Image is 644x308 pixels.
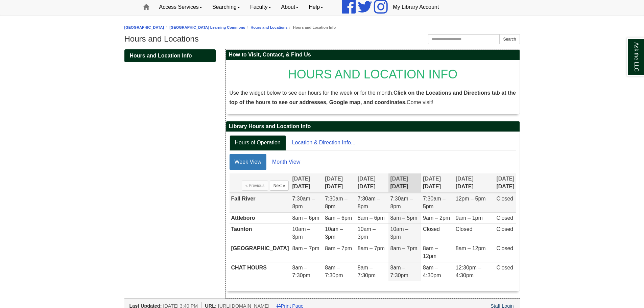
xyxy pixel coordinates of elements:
span: 8am – 6pm [292,215,319,221]
strong: Click on the Locations and Directions tab at the top of the hours to see our addresses, Google ma... [230,90,516,105]
li: Hours and Location Info [288,24,336,31]
a: Hours and Location Info [124,49,216,62]
span: 7:30am – 8pm [390,196,413,209]
h1: Hours and Locations [124,34,520,44]
span: 8am – 4:30pm [423,265,441,278]
th: [DATE] [454,173,495,193]
a: Month View [267,154,305,170]
span: 9am – 2pm [423,215,450,221]
th: [DATE] [290,173,323,193]
span: 8am – 7:30pm [292,265,310,278]
span: Closed [496,265,513,270]
span: Use the widget below to see our hours for the week or for the month. Come visit! [230,90,516,105]
span: 7:30am – 8pm [325,196,348,209]
div: Guide Pages [124,49,216,62]
button: Search [499,34,520,44]
span: 8am – 7pm [325,245,352,251]
span: 10am – 3pm [390,226,408,240]
a: Hours of Operation [230,135,286,150]
span: 8am – 12pm [456,245,486,251]
span: 8am – 7pm [292,245,319,251]
span: [DATE] [390,176,408,182]
span: Closed [423,226,440,232]
span: 8am – 7:30pm [325,265,343,278]
h2: How to Visit, Contact, & Find Us [226,50,520,60]
td: [GEOGRAPHIC_DATA] [230,243,291,262]
th: [DATE] [421,173,454,193]
span: [DATE] [496,176,514,182]
span: 8am – 7pm [390,245,417,251]
a: Week View [230,154,266,170]
a: [GEOGRAPHIC_DATA] [124,25,164,29]
span: Closed [496,196,513,202]
td: Taunton [230,224,291,243]
span: 10am – 3pm [358,226,376,240]
span: 7:30am – 8pm [358,196,380,209]
nav: breadcrumb [124,24,520,31]
span: 7:30am – 5pm [423,196,446,209]
span: [DATE] [358,176,376,182]
span: Closed [496,226,513,232]
span: [DATE] [292,176,310,182]
span: [DATE] [456,176,474,182]
h2: Library Hours and Location Info [226,121,520,132]
span: Closed [496,245,513,251]
span: 12:30pm – 4:30pm [456,265,481,278]
span: 9am – 1pm [456,215,483,221]
span: 8am – 7:30pm [358,265,376,278]
span: 10am – 3pm [325,226,343,240]
span: Closed [456,226,473,232]
span: Hours and Location Info [130,53,192,58]
span: 8am – 6pm [325,215,352,221]
span: 12pm – 5pm [456,196,486,202]
th: [DATE] [323,173,356,193]
td: Fall River [230,193,291,212]
span: Closed [496,215,513,221]
button: « Previous [242,181,268,191]
span: 8am – 6pm [358,215,385,221]
td: CHAT HOURS [230,262,291,281]
span: 7:30am – 8pm [292,196,315,209]
a: [GEOGRAPHIC_DATA] Learning Commons [169,25,245,29]
span: 10am – 3pm [292,226,310,240]
a: Hours and Locations [251,25,287,29]
span: [DATE] [325,176,343,182]
td: Attleboro [230,212,291,224]
span: 8am – 5pm [390,215,417,221]
span: 8am – 7pm [358,245,385,251]
a: Location & Direction Info... [287,135,361,150]
button: Next » [270,181,289,191]
th: [DATE] [388,173,421,193]
span: HOURS AND LOCATION INFO [288,67,457,81]
span: [DATE] [423,176,441,182]
span: 8am – 7:30pm [390,265,408,278]
span: 8am – 12pm [423,245,438,259]
th: [DATE] [495,173,516,193]
th: [DATE] [356,173,389,193]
